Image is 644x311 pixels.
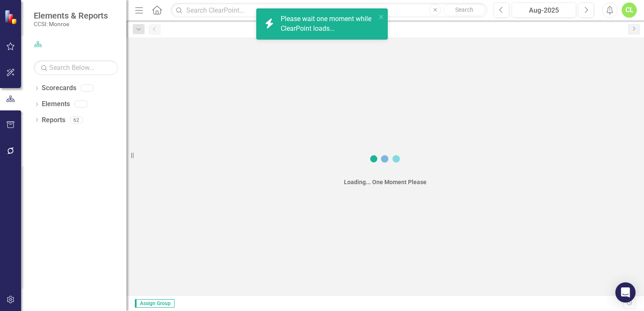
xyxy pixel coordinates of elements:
input: Search Below... [34,60,118,75]
span: Elements & Reports [34,11,108,21]
button: Aug-2025 [512,3,576,18]
span: Search [455,6,473,13]
button: CL [622,3,637,18]
button: close [378,12,384,21]
span: Assign Group [135,299,174,308]
input: Search ClearPoint... [171,3,487,18]
div: Loading... One Moment Please [344,178,427,186]
div: Aug-2025 [515,5,573,16]
a: Elements [42,99,70,109]
a: Reports [42,115,65,125]
a: Scorecards [42,83,76,93]
small: CCSI: Monroe [34,21,108,27]
button: Search [443,4,485,16]
div: Open Intercom Messenger [615,282,636,303]
img: ClearPoint Strategy [4,10,19,24]
div: Please wait one moment while ClearPoint loads... [281,14,376,34]
div: 62 [70,116,83,123]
